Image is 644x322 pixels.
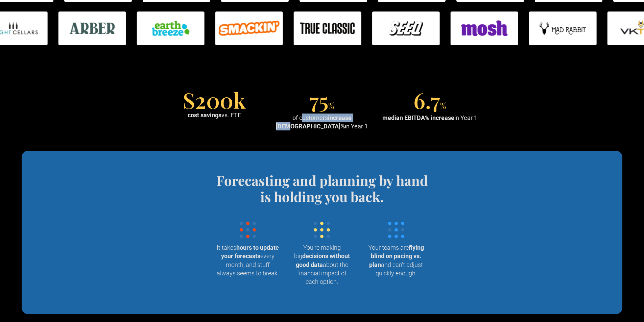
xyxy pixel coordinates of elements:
[364,243,428,277] p: Your teams are and can’t adjust quickly enough.
[328,100,334,111] span: %
[440,100,446,111] span: %
[183,92,246,108] div: $200k
[271,114,373,130] div: of customers in Year 1
[382,114,454,121] strong: median EBITDA% increase
[382,114,477,122] div: in Year 1
[369,244,424,268] strong: flying blind on pacing vs. plan
[188,112,221,119] strong: cost savings
[221,244,279,259] strong: hours to update your forecasts
[216,243,280,277] p: It takes every month, and stuff always seems to break.
[296,252,350,268] strong: decisions without good data
[211,172,433,205] h4: Forecasting and planning by hand is holding you back.
[188,111,241,119] div: vs. FTE
[290,243,354,286] p: You’re making big about the financial impact of each option.
[309,85,328,114] span: 75
[413,85,440,114] span: 6.7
